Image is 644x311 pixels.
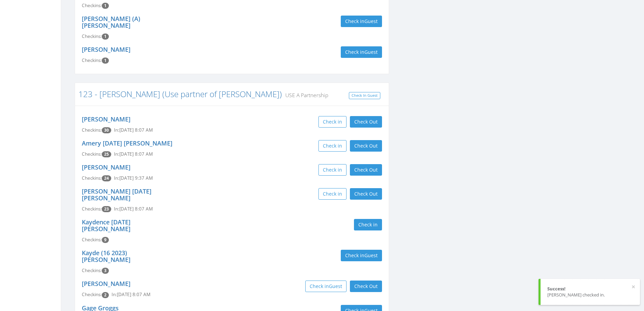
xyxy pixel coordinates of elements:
span: Checkin count [102,206,111,212]
span: Checkins: [82,267,102,273]
button: Check in [318,188,347,200]
button: Check Out [350,188,382,200]
button: Check inGuest [305,281,347,292]
span: Checkin count [102,268,109,274]
span: In: [DATE] 8:07 AM [112,291,150,297]
a: Check In Guest [349,92,380,99]
span: Checkin count [102,58,109,64]
span: In: [DATE] 9:37 AM [114,175,153,181]
button: Check in [318,164,347,176]
span: Checkin count [102,3,109,9]
span: Checkins: [82,2,102,8]
a: [PERSON_NAME] [DATE] [PERSON_NAME] [82,187,151,202]
span: Guest [329,283,342,289]
a: [PERSON_NAME] [82,163,130,171]
a: 123 - [PERSON_NAME] (Use partner of [PERSON_NAME]) [78,88,282,99]
button: Check in [354,219,382,230]
span: In: [DATE] 8:07 AM [114,151,153,157]
div: Success! [547,286,633,292]
a: [PERSON_NAME] [82,115,130,123]
span: In: [DATE] 8:07 AM [114,127,153,133]
span: Checkins: [82,33,102,39]
button: Check Out [350,164,382,176]
button: Check in [318,116,347,128]
button: Check Out [350,140,382,152]
a: [PERSON_NAME] [82,45,130,53]
span: Checkin count [102,292,109,298]
span: Checkin count [102,237,109,243]
span: Checkin count [102,151,111,157]
button: Check Out [350,116,382,128]
span: Checkins: [82,237,102,243]
a: [PERSON_NAME] (A) [PERSON_NAME] [82,15,140,29]
button: Check inGuest [341,16,382,27]
button: Check inGuest [341,46,382,58]
span: In: [DATE] 8:07 AM [114,206,153,212]
a: Kaydence [DATE] [PERSON_NAME] [82,218,130,233]
span: Checkins: [82,175,102,181]
small: USE A Partnership [282,91,328,99]
span: Checkin count [102,34,109,40]
span: Checkins: [82,57,102,63]
button: Check in [318,140,347,152]
span: Checkins: [82,127,102,133]
button: Check inGuest [341,250,382,261]
button: × [631,284,635,290]
span: Guest [364,18,378,24]
span: Guest [364,252,378,259]
button: Check Out [350,281,382,292]
span: Checkin count [102,175,111,181]
span: Checkins: [82,206,102,212]
span: Checkins: [82,291,102,297]
span: Checkin count [102,127,111,133]
span: Guest [364,49,378,55]
a: Kayde (16 2023) [PERSON_NAME] [82,249,130,264]
div: [PERSON_NAME] checked in. [547,292,633,298]
a: [PERSON_NAME] [82,280,130,288]
a: Amery [DATE] [PERSON_NAME] [82,139,172,147]
span: Checkins: [82,151,102,157]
